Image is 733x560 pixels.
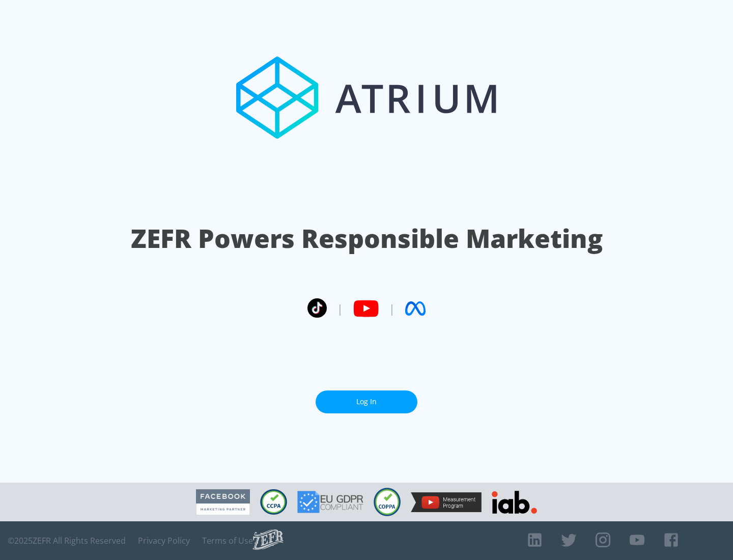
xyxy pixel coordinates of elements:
img: COPPA Compliant [374,488,401,516]
img: CCPA Compliant [260,489,287,515]
h1: ZEFR Powers Responsible Marketing [131,221,603,256]
img: YouTube Measurement Program [411,492,482,512]
a: Terms of Use [202,536,253,546]
a: Log In [316,390,417,413]
img: IAB [492,491,537,514]
a: Privacy Policy [138,536,190,546]
span: © 2025 ZEFR All Rights Reserved [8,536,126,546]
span: | [337,301,343,316]
img: Facebook Marketing Partner [196,489,250,515]
span: | [389,301,395,316]
img: GDPR Compliant [297,491,363,513]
